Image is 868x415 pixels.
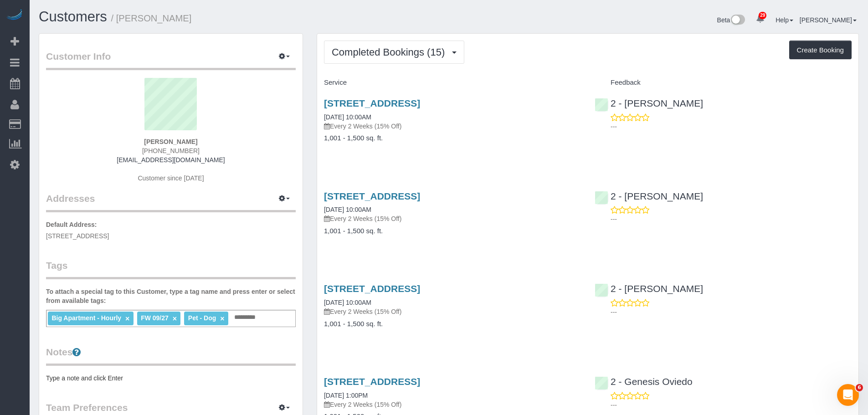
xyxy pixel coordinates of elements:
strong: [PERSON_NAME] [144,138,197,145]
a: 29 [751,9,769,29]
a: [STREET_ADDRESS] [324,191,420,201]
a: [DATE] 10:00AM [324,299,371,306]
a: [DATE] 10:00AM [324,206,371,213]
a: [PERSON_NAME] [800,16,857,24]
a: [DATE] 1:00PM [324,392,368,399]
pre: Type a note and click Enter [46,374,296,383]
span: 6 [856,384,863,391]
hm-ph: [PHONE_NUMBER] [142,147,200,154]
a: Customers [39,9,107,25]
p: --- [611,215,852,224]
a: Help [776,16,793,24]
a: [STREET_ADDRESS] [324,283,420,294]
p: Every 2 Weeks (15% Off) [324,214,581,223]
a: × [125,315,129,323]
a: [EMAIL_ADDRESS][DOMAIN_NAME] [117,156,225,164]
p: --- [611,122,852,131]
a: 2 - [PERSON_NAME] [595,191,703,201]
span: 29 [759,12,766,19]
h4: 1,001 - 1,500 sq. ft. [324,320,581,328]
p: Every 2 Weeks (15% Off) [324,307,581,316]
legend: Notes [46,345,296,366]
p: Every 2 Weeks (15% Off) [324,122,581,131]
label: To attach a special tag to this Customer, type a tag name and press enter or select from availabl... [46,287,296,305]
legend: Tags [46,259,296,279]
legend: Customer Info [46,50,296,70]
p: --- [611,400,852,410]
h4: 1,001 - 1,500 sq. ft. [324,134,581,142]
a: × [220,315,224,323]
button: Completed Bookings (15) [324,41,464,64]
button: Create Booking [789,41,852,60]
img: New interface [730,15,745,26]
a: 2 - [PERSON_NAME] [595,98,703,108]
p: Every 2 Weeks (15% Off) [324,400,581,409]
span: Pet - Dog [188,314,216,322]
span: [STREET_ADDRESS] [46,232,109,240]
span: FW 09/27 [141,314,169,322]
a: 2 - [PERSON_NAME] [595,283,703,294]
a: Beta [717,16,745,24]
h4: Feedback [595,79,852,87]
span: Customer since [DATE] [138,174,204,182]
p: --- [611,307,852,317]
span: Completed Bookings (15) [332,46,449,58]
h4: 1,001 - 1,500 sq. ft. [324,227,581,235]
span: Big Apartment - Hourly [51,314,121,322]
iframe: Intercom live chat [837,384,859,406]
h4: Service [324,79,581,87]
a: [STREET_ADDRESS] [324,98,420,108]
a: [DATE] 10:00AM [324,113,371,121]
label: Default Address: [46,220,97,229]
a: 2 - Genesis Oviedo [595,376,693,387]
a: [STREET_ADDRESS] [324,376,420,387]
a: × [173,315,177,323]
img: Automaid Logo [5,9,24,22]
small: / [PERSON_NAME] [111,13,192,23]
